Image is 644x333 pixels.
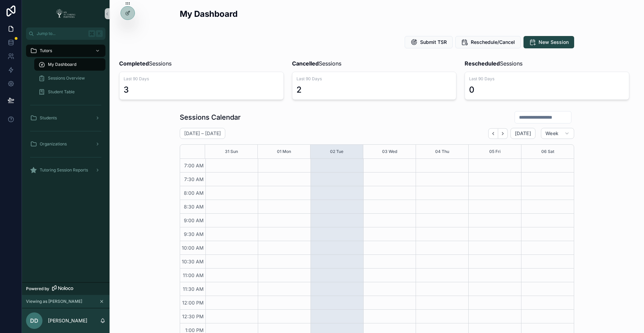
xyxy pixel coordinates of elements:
div: 3 [124,84,129,95]
span: My Dashboard [48,62,76,67]
strong: Completed [119,60,149,67]
span: 7:30 AM [182,176,205,182]
span: Tutoring Session Reports [40,167,88,173]
span: Submit TSR [420,39,447,46]
span: 9:00 AM [182,217,205,223]
a: Organizations [26,138,105,150]
span: Organizations [40,141,67,147]
span: K [97,31,102,36]
span: 10:30 AM [180,259,205,264]
span: Last 90 Days [296,76,452,82]
span: 12:30 PM [180,313,205,319]
a: Students [26,112,105,124]
div: 0 [469,84,475,95]
a: Student Table [34,86,105,98]
span: Students [40,115,57,121]
span: 9:30 AM [182,231,205,237]
button: 31 Sun [225,145,238,158]
button: Jump to...K [26,27,105,40]
button: Back [488,128,498,139]
span: Week [545,130,558,136]
span: 8:30 AM [182,204,205,210]
button: 03 Wed [382,145,397,158]
a: Tutoring Session Reports [26,164,105,176]
span: DD [30,317,38,325]
button: 05 Fri [489,145,501,158]
span: New Session [539,39,569,46]
span: 1:00 PM [184,327,205,333]
span: Sessions [119,59,172,68]
span: 7:00 AM [182,163,205,168]
span: Last 90 Days [124,76,279,82]
button: [DATE] [510,128,535,139]
span: 12:00 PM [180,300,205,306]
button: Week [541,128,574,139]
span: Sessions [465,59,522,68]
span: Sessions Overview [48,75,85,81]
strong: Cancelled [292,60,319,67]
span: Powered by [26,286,49,292]
div: 2 [296,84,302,95]
span: Student Table [48,89,75,95]
span: 11:30 AM [181,286,205,292]
strong: Rescheduled [465,60,500,67]
a: Tutors [26,45,105,57]
span: Sessions [292,59,341,68]
button: 02 Tue [330,145,343,158]
span: 10:00 AM [180,245,205,251]
button: 04 Thu [435,145,449,158]
button: Submit TSR [405,36,453,48]
button: Reschedule/Cancel [455,36,521,48]
button: New Session [523,36,574,48]
a: Powered by [22,282,110,295]
span: 11:00 AM [181,272,205,278]
p: [PERSON_NAME] [48,317,87,324]
a: My Dashboard [34,58,105,71]
img: App logo [54,8,78,19]
div: scrollable content [22,40,110,185]
span: Reschedule/Cancel [471,39,515,46]
h2: My Dashboard [180,8,238,20]
a: Sessions Overview [34,72,105,84]
h1: Sessions Calendar [180,112,241,122]
span: Viewing as [PERSON_NAME] [26,299,82,304]
button: 01 Mon [277,145,291,158]
span: [DATE] [515,130,531,136]
button: Next [498,128,508,139]
button: 06 Sat [541,145,554,158]
h2: [DATE] – [DATE] [184,130,221,137]
span: 8:00 AM [182,190,205,196]
span: Last 90 Days [469,76,625,82]
span: Tutors [40,48,52,53]
span: Jump to... [37,31,86,36]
